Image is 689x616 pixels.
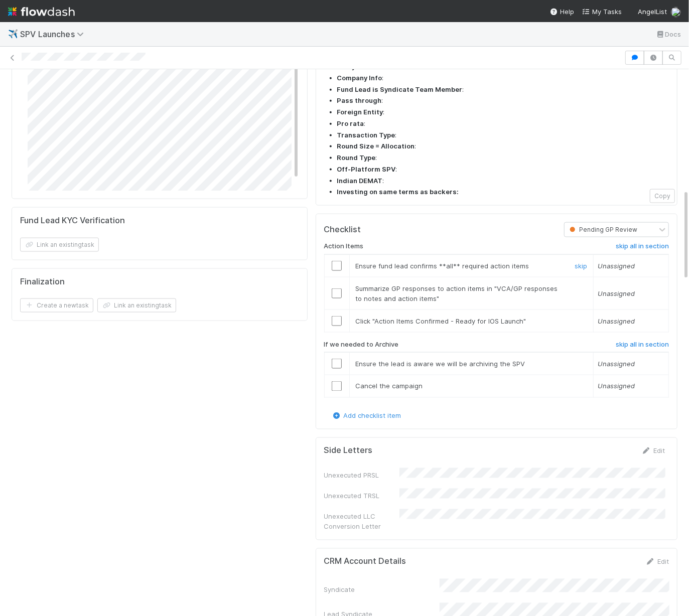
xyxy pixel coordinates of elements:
[598,289,635,297] em: Unassigned
[324,242,364,250] h6: Action Items
[337,130,669,140] li: :
[616,242,669,254] a: skip all in section
[324,512,399,532] div: Unexecuted LLC Conversion Letter
[638,8,667,16] span: AngelList
[20,216,125,226] h5: Fund Lead KYC Verification
[616,341,669,353] a: skip all in section
[324,446,373,456] h5: Side Letters
[671,7,681,17] img: avatar_18c010e4-930e-4480-823a-7726a265e9dd.png
[550,7,574,17] div: Help
[575,262,587,270] a: skip
[645,558,669,566] a: Edit
[598,262,635,270] em: Unassigned
[337,119,364,127] strong: Pro rata
[582,8,622,16] span: My Tasks
[324,471,399,481] div: Unexecuted PRSL
[356,284,558,302] span: Summarize GP responses to action items in "VCA/GP responses to notes and action items"
[332,412,401,420] a: Add checklist item
[337,153,376,162] strong: Round Type
[650,189,675,203] button: Copy
[8,3,75,20] img: logo-inverted-e16ddd16eac7371096b0.svg
[598,360,635,368] em: Unassigned
[598,382,635,390] em: Unassigned
[20,277,65,287] h5: Finalization
[337,153,669,163] li: :
[568,226,637,234] span: Pending GP Review
[337,74,382,82] strong: Company Info
[324,341,399,349] h6: If we needed to Archive
[655,28,681,40] a: Docs
[324,557,406,567] h5: CRM Account Details
[616,341,669,349] h6: skip all in section
[616,242,669,250] h6: skip all in section
[337,165,669,175] li: :
[337,96,669,106] li: :
[641,447,665,455] a: Edit
[337,141,669,151] li: :
[20,29,89,39] span: SPV Launches
[337,165,396,173] strong: Off-Platform SPV
[337,176,669,186] li: :
[356,262,529,270] span: Ensure fund lead confirms **all** required action items
[337,131,395,139] strong: Transaction Type
[337,142,415,150] strong: Round Size = Allocation
[337,177,383,185] strong: Indian DEMAT
[20,238,99,252] button: Link an existingtask
[337,108,383,116] strong: Foreign Entity
[356,382,423,390] span: Cancel the campaign
[20,298,93,313] button: Create a newtask
[337,85,669,95] li: :
[324,491,399,501] div: Unexecuted TRSL
[337,107,669,117] li: :
[97,298,176,313] button: Link an existingtask
[337,85,463,93] strong: Fund Lead is Syndicate Team Member
[337,96,382,104] strong: Pass through
[324,585,440,595] div: Syndicate
[8,30,18,38] span: ✈️
[337,119,669,129] li: :
[582,7,622,17] a: My Tasks
[324,225,361,235] h5: Checklist
[356,317,526,325] span: Click "Action Items Confirmed - Ready for IOS Launch"
[337,73,669,83] li: :
[356,360,525,368] span: Ensure the lead is aware we will be archiving the SPV
[337,188,459,196] strong: Investing on same terms as backers:
[598,317,635,325] em: Unassigned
